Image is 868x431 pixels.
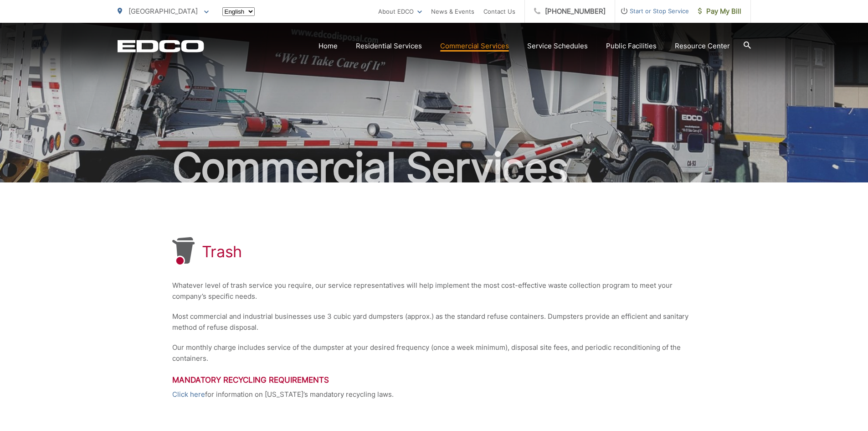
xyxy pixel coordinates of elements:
[527,41,588,52] a: Service Schedules
[440,41,509,52] a: Commercial Services
[172,389,696,400] p: for information on [US_STATE]’s mandatory recycling laws.
[172,280,696,302] p: Whatever level of trash service you require, our service representatives will help implement the ...
[698,6,741,17] span: Pay My Bill
[356,41,422,52] a: Residential Services
[675,41,730,52] a: Resource Center
[172,311,696,333] p: Most commercial and industrial businesses use 3 cubic yard dumpsters (approx.) as the standard re...
[431,6,474,17] a: News & Events
[378,6,422,17] a: About EDCO
[318,41,338,52] a: Home
[172,342,696,364] p: Our monthly charge includes service of the dumpster at your desired frequency (once a week minimu...
[172,389,205,400] a: Click here
[222,7,255,16] select: Select a language
[606,41,657,52] a: Public Facilities
[128,7,198,16] span: [GEOGRAPHIC_DATA]
[118,40,204,52] a: EDCD logo. Return to the homepage.
[172,375,696,384] h3: Mandatory Recycling Requirements
[118,145,751,191] h2: Commercial Services
[483,6,515,17] a: Contact Us
[202,243,242,261] h1: Trash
